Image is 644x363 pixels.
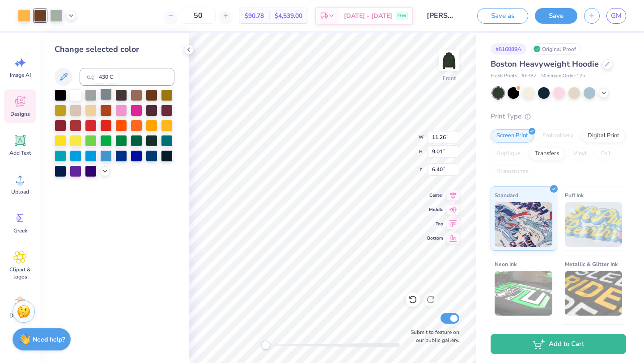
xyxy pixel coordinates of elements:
img: Metallic & Glitter Ink [565,271,623,316]
img: Puff Ink [565,202,623,247]
button: Save as [477,8,528,24]
div: Embroidery [537,129,579,143]
span: Middle [427,206,443,213]
span: [DATE] - [DATE] [344,11,392,21]
span: Greek [13,227,27,234]
span: Designs [10,110,30,118]
button: Add to Cart [491,334,626,354]
input: Untitled Design [420,7,464,25]
div: Vinyl [568,147,593,160]
div: Accessibility label [261,341,270,350]
strong: Need help? [33,335,65,344]
div: Front [443,74,456,82]
span: Minimum Order: 12 + [541,72,586,80]
img: Standard [495,202,552,247]
div: Transfers [529,147,565,160]
div: Original Proof [531,43,581,55]
span: Metallic & Glitter Ink [565,259,618,269]
span: GM [611,11,622,21]
div: Applique [491,147,526,160]
div: Print Type [491,111,626,122]
div: 430 C [94,71,118,83]
span: Fresh Prints [491,72,517,80]
div: Screen Print [491,129,534,143]
span: $4,539.00 [275,11,302,21]
div: Digital Print [582,129,625,143]
div: Foil [595,147,616,160]
span: Clipart & logos [5,266,35,280]
input: – – [181,8,216,24]
button: Save [535,8,577,24]
span: Puff Ink [565,190,584,200]
span: Decorate [9,312,31,319]
img: Front [440,52,458,70]
span: Free [398,13,406,19]
span: Neon Ink [495,259,517,269]
span: $90.78 [245,11,264,21]
a: GM [606,8,626,24]
span: Boston Heavyweight Hoodie [491,59,599,69]
span: Center [427,192,443,199]
div: Change selected color [55,43,174,55]
span: # FP87 [521,72,537,80]
div: # 516089A [491,43,526,55]
span: Bottom [427,235,443,242]
div: Rhinestones [491,165,534,178]
img: Neon Ink [495,271,552,316]
span: Image AI [10,72,31,79]
span: Add Text [9,149,31,156]
span: Upload [11,188,29,195]
input: e.g. 7428 c [80,68,174,86]
label: Submit to feature on our public gallery. [406,328,459,344]
span: Top [427,220,443,228]
span: Standard [495,190,518,200]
